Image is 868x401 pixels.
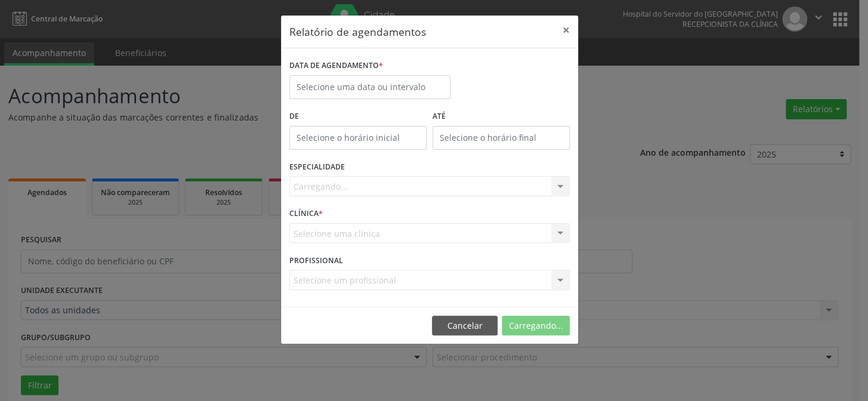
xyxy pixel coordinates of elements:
h5: Relatório de agendamentos [289,24,426,39]
input: Selecione o horário inicial [289,126,427,150]
button: Close [554,16,578,45]
label: CLÍNICA [289,205,323,223]
input: Selecione o horário final [433,126,570,150]
button: Carregando... [502,316,570,336]
label: PROFISSIONAL [289,251,343,270]
label: ESPECIALIDADE [289,158,345,177]
label: DATA DE AGENDAMENTO [289,57,383,75]
label: De [289,107,427,126]
label: ATÉ [433,107,570,126]
button: Cancelar [432,316,498,336]
input: Selecione uma data ou intervalo [289,75,450,99]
